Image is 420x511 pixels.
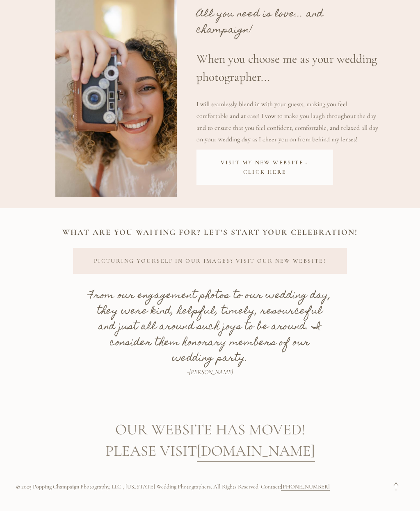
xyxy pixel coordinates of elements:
chrome_annotation: [PHONE_NUMBER] [281,483,330,491]
a: Picturing yourself in our images? Visit our new website! [73,248,347,274]
a: [DOMAIN_NAME] [197,442,315,460]
span: From our engagement photos to our wedding day, they were kind, helpful, timely, resourceful and j... [89,286,334,368]
span: A [196,5,205,24]
span: Visit My new website - click here [217,158,313,177]
span: When you choose me as your wedding photographer... [196,51,380,85]
u: [DOMAIN_NAME] [197,441,315,462]
em: -[PERSON_NAME] [187,368,233,376]
a: OUR WEBSITE HAS MOVED! PLEASE VISIT [105,420,309,460]
span: ll you need is love... and champaign! [196,5,327,39]
span: Picturing yourself in our images? Visit our new website! [94,257,326,264]
span: I will seamlessly blend in with your guests, making you feel comfortable and at ease! I vow to ma... [196,100,380,143]
p: © 2025 Popping Champaign Photography, LLC., [US_STATE] Wedding Photographers. All Rights Reserved... [16,481,330,492]
a: Visit My new website - click here [196,150,333,185]
strong: What are you waiting for? Let's start your celebration! [62,227,357,237]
